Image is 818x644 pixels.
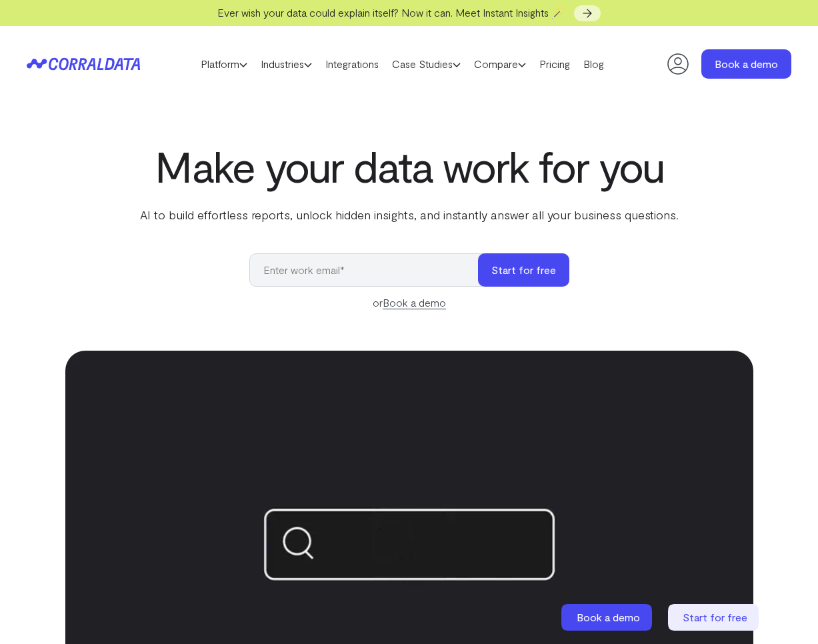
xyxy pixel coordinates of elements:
span: Book a demo [577,611,640,623]
h1: Make your data work for you [137,142,681,190]
button: Start for free [478,253,569,287]
div: or [249,295,569,311]
a: Compare [467,54,533,74]
p: AI to build effortless reports, unlock hidden insights, and instantly answer all your business qu... [137,206,681,223]
a: Start for free [668,604,761,631]
a: Platform [194,54,254,74]
a: Book a demo [383,296,446,309]
a: Book a demo [561,604,655,631]
a: Book a demo [701,49,791,79]
a: Blog [577,54,611,74]
span: Start for free [683,611,747,623]
a: Pricing [533,54,577,74]
a: Industries [254,54,319,74]
input: Enter work email* [249,253,491,287]
span: Ever wish your data could explain itself? Now it can. Meet Instant Insights 🪄 [217,6,565,19]
a: Integrations [319,54,385,74]
a: Case Studies [385,54,467,74]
